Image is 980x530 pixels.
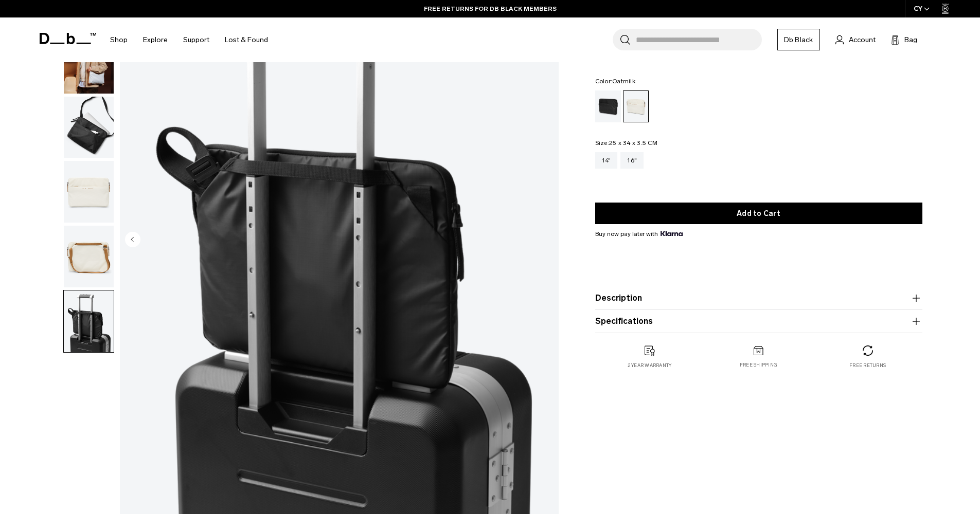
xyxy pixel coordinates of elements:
a: Lost & Found [225,22,268,58]
img: Ramverk Laptop sleeve 14" Oatmilk [64,97,114,158]
a: Account [835,33,876,46]
a: Oatmilk [623,90,649,122]
span: Oatmilk [612,78,635,85]
legend: Color: [595,78,635,84]
span: Buy now pay later with [595,229,683,239]
button: Ramverk Laptop sleeve 14" Oatmilk [63,290,114,353]
button: Ramverk Laptop sleeve 14" Oatmilk [63,31,114,94]
button: Description [595,292,922,304]
a: Db Black [777,29,820,50]
img: {"height" => 20, "alt" => "Klarna"} [661,231,683,236]
img: Ramverk Laptop sleeve 14" Oatmilk [64,32,114,94]
a: FREE RETURNS FOR DB BLACK MEMBERS [424,4,557,13]
button: Ramverk Laptop sleeve 14" Oatmilk [63,160,114,223]
p: Free shipping [740,361,777,369]
a: 16" [620,152,644,169]
button: Ramverk Laptop sleeve 14" Oatmilk [63,225,114,288]
button: Ramverk Laptop sleeve 14" Oatmilk [63,96,114,159]
button: Add to Cart [595,203,922,224]
img: Ramverk Laptop sleeve 14" Oatmilk [64,290,114,352]
legend: Size: [595,140,657,146]
button: Previous slide [125,231,140,249]
a: Support [183,22,209,58]
a: Black Out [595,90,621,122]
a: Shop [110,22,128,58]
span: 25 x 34 x 3.5 CM [609,139,657,147]
button: Bag [891,33,917,46]
a: 14" [595,152,618,169]
p: 2 year warranty [628,362,672,369]
img: Ramverk Laptop sleeve 14" Oatmilk [64,226,114,287]
nav: Main Navigation [102,17,276,62]
span: Bag [904,34,917,45]
button: Specifications [595,315,922,327]
span: Account [849,34,876,45]
a: Explore [143,22,168,58]
p: Free returns [849,362,886,369]
img: Ramverk Laptop sleeve 14" Oatmilk [64,161,114,223]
